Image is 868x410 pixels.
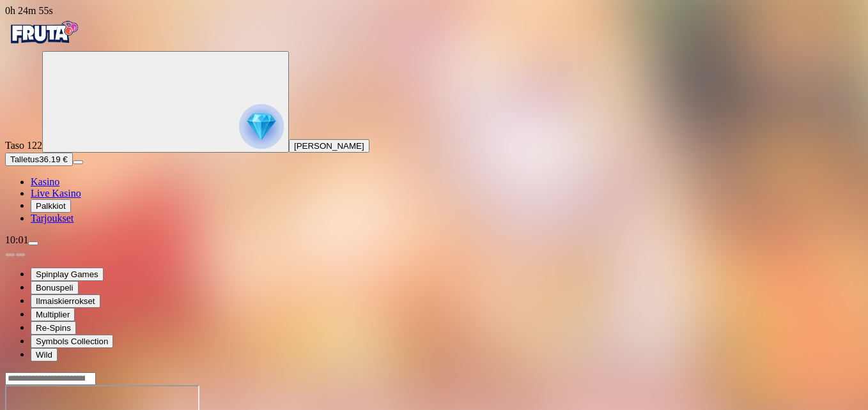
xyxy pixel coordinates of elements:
[31,335,113,348] button: Symbols Collection
[31,321,76,335] button: Re-Spins
[31,176,59,187] a: diamond iconKasino
[36,350,52,360] span: Wild
[36,337,108,346] span: Symbols Collection
[5,17,863,224] nav: Primary
[31,188,81,199] span: Live Kasino
[39,155,67,164] span: 36.19 €
[5,234,28,245] span: 10:01
[5,372,96,385] input: Search
[31,268,104,281] button: Spinplay Games
[31,199,71,213] button: reward iconPalkkiot
[5,253,15,257] button: prev slide
[5,140,42,151] span: Taso 122
[31,348,58,361] button: Wild
[31,281,79,294] button: Bonuspeli
[5,5,53,16] span: user session time
[31,308,75,321] button: Multiplier
[36,323,71,333] span: Re-Spins
[5,40,82,50] a: Fruta
[5,153,73,166] button: Talletusplus icon36.19 €
[36,296,95,306] span: Ilmaiskierrokset
[31,294,100,308] button: Ilmaiskierrokset
[15,253,26,257] button: next slide
[239,104,284,149] img: reward progress
[36,201,66,211] span: Palkkiot
[10,155,39,164] span: Talletus
[289,139,369,153] button: [PERSON_NAME]
[5,17,82,49] img: Fruta
[31,176,59,187] span: Kasino
[36,310,70,319] span: Multiplier
[31,188,81,199] a: poker-chip iconLive Kasino
[36,270,98,279] span: Spinplay Games
[28,241,38,245] button: menu
[36,283,74,292] span: Bonuspeli
[31,213,74,224] span: Tarjoukset
[31,213,74,224] a: gift-inverted iconTarjoukset
[294,141,364,151] span: [PERSON_NAME]
[42,51,289,153] button: reward progress
[73,160,83,164] button: menu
